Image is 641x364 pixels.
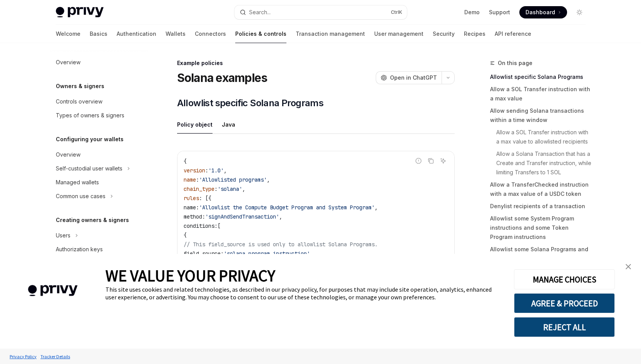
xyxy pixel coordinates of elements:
[310,250,313,257] span: ,
[166,25,186,43] a: Wallets
[184,204,199,211] span: name:
[90,25,107,43] a: Basics
[490,148,592,179] a: Allow a Solana Transaction that has a Create and Transfer instruction, while limiting Transfers t...
[184,232,187,239] span: {
[105,265,275,286] span: WE VALUE YOUR PRIVACY
[224,167,227,174] span: ,
[279,213,282,220] span: ,
[50,55,148,69] a: Overview
[177,59,455,67] div: Example policies
[490,105,592,126] a: Allow sending Solana transactions within a time window
[490,179,592,200] a: Allow a TransferChecked instruction with a max value of a USDC token
[490,212,592,243] a: Allowlist some System Program instructions and some Token Program instructions
[234,5,407,19] button: Open search
[235,25,286,43] a: Policies & controls
[514,293,615,313] button: AGREE & PROCEED
[218,222,221,229] span: [
[56,97,102,106] div: Controls overview
[390,74,437,82] span: Open in ChatGPT
[224,250,310,257] span: 'solana_program_instruction'
[56,58,80,67] div: Overview
[490,83,592,105] a: Allow a SOL Transfer instruction with a max value
[433,25,455,43] a: Security
[514,269,615,289] button: MANAGE CHOICES
[199,195,211,202] span: : [{
[375,204,378,211] span: ,
[374,25,423,43] a: User management
[56,178,99,187] div: Managed wallets
[50,109,148,122] a: Types of owners & signers
[199,176,267,183] span: 'Allowlisted programs'
[56,164,122,173] div: Self-custodial user wallets
[8,350,38,363] a: Privacy Policy
[50,95,148,109] a: Controls overview
[208,167,224,174] span: '1.0'
[205,213,279,220] span: 'signAndSendTransaction'
[214,185,218,192] span: :
[464,25,485,43] a: Recipes
[490,126,592,148] a: Allow a SOL Transfer instruction with a max value to allowlisted recipients
[490,243,592,265] a: Allowlist some Solana Programs and restrict SOL transfers
[376,71,442,84] button: Open in ChatGPT
[50,189,148,203] button: Toggle Common use cases section
[50,242,148,256] a: Authorization keys
[184,185,214,192] span: chain_type
[50,229,148,242] button: Toggle Users section
[196,176,199,183] span: :
[177,97,324,109] span: Allowlist specific Solana Programs
[184,195,199,202] span: rules
[105,286,502,301] div: This site uses cookies and related technologies, as described in our privacy policy, for purposes...
[222,115,235,134] div: Java
[184,222,218,229] span: conditions:
[12,274,94,307] img: company logo
[56,7,104,18] img: light logo
[218,185,242,192] span: 'solana'
[391,9,402,15] span: Ctrl K
[184,250,224,257] span: field_source:
[50,175,148,189] a: Managed wallets
[56,82,104,91] h5: Owners & signers
[199,204,375,211] span: 'Allowlist the Compute Budget Program and System Program'
[490,71,592,83] a: Allowlist specific Solana Programs
[514,317,615,337] button: REJECT ALL
[56,231,70,240] div: Users
[56,25,80,43] a: Welcome
[296,25,365,43] a: Transaction management
[50,148,148,162] a: Overview
[56,215,129,225] h5: Creating owners & signers
[464,8,480,16] a: Demo
[495,25,531,43] a: API reference
[413,156,423,166] button: Report incorrect code
[177,115,213,134] div: Policy object
[177,71,268,85] h1: Solana examples
[242,185,245,192] span: ,
[50,162,148,175] button: Toggle Self-custodial user wallets section
[56,111,124,120] div: Types of owners & signers
[249,8,271,17] div: Search...
[519,6,567,18] a: Dashboard
[56,150,80,159] div: Overview
[426,156,436,166] button: Copy the contents from the code block
[267,176,270,183] span: ,
[56,135,124,144] h5: Configuring your wallets
[117,25,156,43] a: Authentication
[184,241,378,248] span: // This field_source is used only to allowlist Solana Programs.
[498,58,532,68] span: On this page
[438,156,448,166] button: Ask AI
[621,259,636,274] a: close banner
[184,167,205,174] span: version
[526,8,555,16] span: Dashboard
[573,6,586,18] button: Toggle dark mode
[626,264,631,269] img: close banner
[38,350,72,363] a: Tracker Details
[489,8,510,16] a: Support
[205,167,208,174] span: :
[184,158,187,165] span: {
[56,192,105,201] div: Common use cases
[490,200,592,212] a: Denylist recipients of a transaction
[56,245,103,254] div: Authorization keys
[184,213,205,220] span: method:
[184,176,196,183] span: name
[195,25,226,43] a: Connectors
